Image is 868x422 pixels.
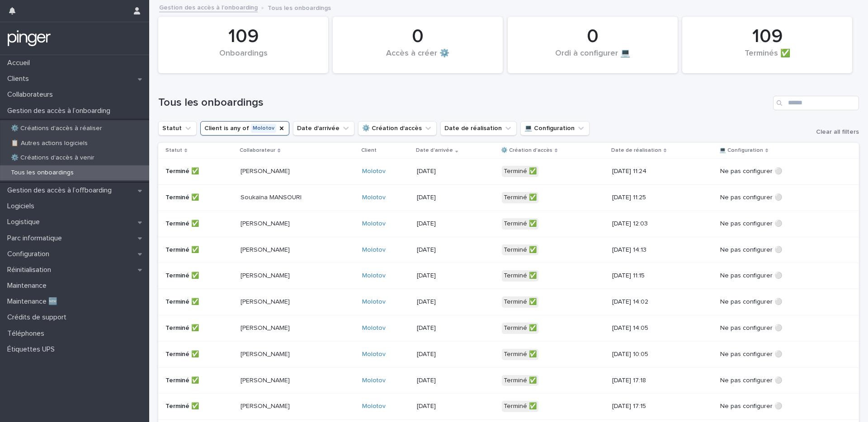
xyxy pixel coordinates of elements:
p: [DATE] 17:18 [612,377,677,384]
a: Molotov [362,298,386,306]
p: [DATE] 14:13 [612,246,677,254]
tr: Terminé ✅[PERSON_NAME]Molotov [DATE]Terminé ✅[DATE] 11:15Ne pas configurer ⚪ [158,263,859,289]
p: [DATE] 12:03 [612,220,677,228]
a: Molotov [362,351,386,358]
p: ⚙️ Créations d'accès à venir [4,154,102,162]
p: Collaborateurs [4,90,60,99]
tr: Terminé ✅[PERSON_NAME]Molotov [DATE]Terminé ✅[DATE] 17:18Ne pas configurer ⚪ [158,367,859,394]
p: [DATE] [417,298,481,306]
p: [DATE] [417,194,481,202]
a: Molotov [362,168,386,175]
button: Clear all filters [809,129,859,135]
p: [DATE] [417,324,481,332]
div: Ordi à configurer 💻 [523,49,662,68]
p: [PERSON_NAME] [241,246,305,254]
a: Molotov [362,246,386,254]
tr: Terminé ✅[PERSON_NAME]Molotov [DATE]Terminé ✅[DATE] 14:13Ne pas configurer ⚪ [158,237,859,263]
p: [PERSON_NAME] [241,220,305,228]
p: Terminé ✅ [165,403,230,410]
div: Terminé ✅ [502,323,538,334]
p: Terminé ✅ [165,377,230,384]
p: Tous les onboardings [268,2,331,12]
p: Date de réalisation [611,145,661,155]
p: Ne pas configurer ⚪ [720,377,785,384]
p: Clients [4,75,36,83]
tr: Terminé ✅Soukaïna MANSOURIMolotov [DATE]Terminé ✅[DATE] 11:25Ne pas configurer ⚪ [158,184,859,211]
p: [DATE] 17:15 [612,403,677,410]
div: Terminé ✅ [502,218,538,230]
button: Client [200,121,289,136]
div: Terminé ✅ [502,192,538,203]
p: [PERSON_NAME] [241,324,305,332]
p: [DATE] [417,377,481,384]
span: Clear all filters [816,129,859,135]
button: ⚙️ Création d'accès [358,121,437,136]
p: [DATE] 11:15 [612,272,677,280]
p: Étiquettes UPS [4,345,62,354]
p: [DATE] [417,246,481,254]
div: Terminé ✅ [502,296,538,308]
div: Terminé ✅ [502,270,538,281]
tr: Terminé ✅[PERSON_NAME]Molotov [DATE]Terminé ✅[DATE] 10:05Ne pas configurer ⚪ [158,341,859,367]
div: Accès à créer ⚙️ [348,49,487,68]
p: Configuration [4,250,57,258]
div: Terminés ✅ [698,49,837,68]
p: Terminé ✅ [165,246,230,254]
p: Terminé ✅ [165,351,230,358]
p: Terminé ✅ [165,272,230,280]
p: [DATE] 11:24 [612,168,677,175]
p: [PERSON_NAME] [241,168,305,175]
a: Molotov [362,194,386,202]
p: Ne pas configurer ⚪ [720,403,785,410]
a: Molotov [362,272,386,280]
p: Gestion des accès à l’offboarding [4,186,119,195]
p: Statut [165,145,182,155]
div: 0 [523,25,662,48]
p: 💻 Configuration [719,145,763,155]
img: mTgBEunGTSyRkCgitkcU [7,29,51,47]
input: Search [773,96,859,110]
p: Gestion des accès à l’onboarding [4,107,118,115]
button: 💻 Configuration [520,121,590,136]
p: 📋 Autres actions logiciels [4,140,95,147]
div: Terminé ✅ [502,244,538,256]
p: Parc informatique [4,234,69,243]
p: Terminé ✅ [165,168,230,175]
a: Molotov [362,403,386,410]
p: [DATE] [417,351,481,358]
a: Molotov [362,324,386,332]
p: [DATE] [417,403,481,410]
a: Molotov [362,220,386,228]
p: [DATE] 11:25 [612,194,677,202]
p: Maintenance [4,281,54,290]
p: ⚙️ Créations d'accès à réaliser [4,125,109,132]
div: 109 [174,25,313,48]
button: Date de réalisation [440,121,517,136]
div: Terminé ✅ [502,375,538,386]
p: Collaborateur [240,145,275,155]
p: [PERSON_NAME] [241,403,305,410]
p: [PERSON_NAME] [241,298,305,306]
p: Date d'arrivée [416,145,453,155]
p: Logiciels [4,202,42,211]
a: Molotov [362,377,386,384]
p: Terminé ✅ [165,220,230,228]
p: Ne pas configurer ⚪ [720,246,785,254]
button: Statut [158,121,197,136]
p: [DATE] 14:02 [612,298,677,306]
p: Ne pas configurer ⚪ [720,194,785,202]
p: Ne pas configurer ⚪ [720,298,785,306]
p: Soukaïna MANSOURI [241,194,305,202]
tr: Terminé ✅[PERSON_NAME]Molotov [DATE]Terminé ✅[DATE] 12:03Ne pas configurer ⚪ [158,211,859,237]
div: Terminé ✅ [502,401,538,412]
p: Ne pas configurer ⚪ [720,324,785,332]
p: Terminé ✅ [165,298,230,306]
tr: Terminé ✅[PERSON_NAME]Molotov [DATE]Terminé ✅[DATE] 14:02Ne pas configurer ⚪ [158,289,859,315]
div: Terminé ✅ [502,349,538,360]
p: Terminé ✅ [165,194,230,202]
p: Réinitialisation [4,266,58,274]
p: Ne pas configurer ⚪ [720,168,785,175]
a: Gestion des accès à l’onboarding [159,2,258,12]
p: Client [361,145,377,155]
